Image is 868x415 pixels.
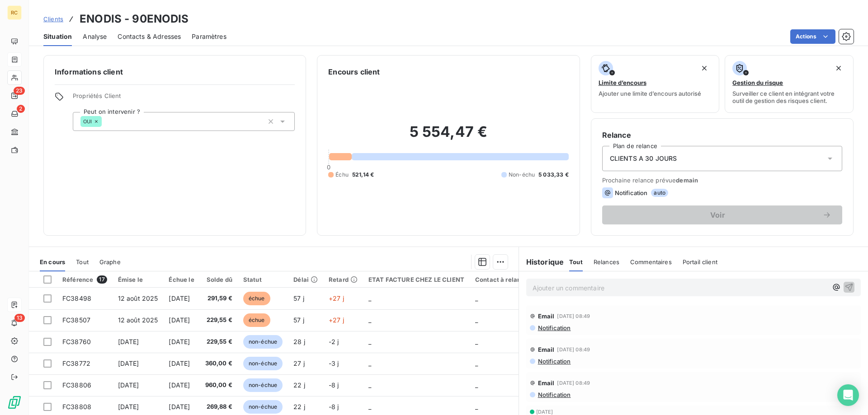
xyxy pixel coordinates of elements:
span: Notification [537,391,571,398]
span: FC38498 [62,294,91,302]
span: [DATE] [169,381,190,389]
span: [DATE] 08:49 [557,313,590,319]
span: [DATE] [118,403,139,410]
span: 17 [97,275,107,284]
span: 291,59 € [205,294,232,303]
span: Voir [613,211,822,219]
span: _ [368,338,371,345]
span: _ [475,338,478,345]
span: _ [368,381,371,389]
div: Émise le [118,276,158,283]
span: Relances [594,258,619,266]
span: Échu [335,171,349,179]
span: auto [651,189,668,197]
span: _ [475,359,478,367]
span: Tout [76,258,89,266]
span: Clients [43,15,63,23]
span: FC38772 [62,359,90,367]
span: _ [368,294,371,302]
span: OUI [83,119,92,124]
span: 13 [14,314,25,322]
span: Limite d’encours [599,79,646,86]
button: Gestion du risqueSurveiller ce client en intégrant votre outil de gestion des risques client. [725,55,854,113]
span: Notification [537,358,571,365]
span: 28 j [293,338,305,345]
span: Analyse [83,32,107,41]
span: 521,14 € [352,171,374,179]
span: 22 j [293,403,305,410]
span: FC38507 [62,316,90,324]
span: [DATE] [536,409,553,415]
h6: Encours client [328,66,380,77]
span: [DATE] [169,338,190,345]
span: 0 [327,163,330,171]
input: Ajouter une valeur [102,117,109,126]
span: 269,88 € [205,402,232,411]
span: 27 j [293,359,305,367]
span: Surveiller ce client en intégrant votre outil de gestion des risques client. [732,90,846,104]
span: [DATE] [118,381,139,389]
h6: Relance [602,130,842,140]
span: Gestion du risque [732,79,783,86]
span: 5 033,33 € [538,171,569,179]
span: Email [538,379,555,387]
span: -8 j [329,381,339,389]
span: non-échue [243,357,283,370]
h2: 5 554,47 € [328,123,568,150]
span: 57 j [293,316,304,324]
span: 960,00 € [205,381,232,390]
span: Notification [615,189,648,196]
span: Tout [569,258,583,266]
span: _ [368,359,371,367]
span: [DATE] 08:49 [557,347,590,352]
span: échue [243,313,270,327]
span: FC38760 [62,338,91,345]
h6: Informations client [55,66,295,77]
span: _ [368,403,371,410]
a: Clients [43,14,63,23]
span: Propriétés Client [73,92,295,105]
span: [DATE] [169,294,190,302]
span: 57 j [293,294,304,302]
span: Contacts & Adresses [118,32,181,41]
span: Email [538,346,555,353]
span: En cours [40,258,65,266]
div: RC [7,5,22,20]
span: 2 [17,105,25,113]
div: Statut [243,276,283,283]
span: [DATE] [118,338,139,345]
button: Limite d’encoursAjouter une limite d’encours autorisé [591,55,720,113]
span: [DATE] [118,359,139,367]
span: 229,55 € [205,316,232,325]
h3: ENODIS - 90ENODIS [80,11,189,27]
span: Notification [537,324,571,331]
span: non-échue [243,378,283,392]
span: _ [475,403,478,410]
span: _ [475,294,478,302]
span: échue [243,292,270,305]
img: Logo LeanPay [7,395,22,410]
span: 23 [14,87,25,95]
span: [DATE] [169,403,190,410]
span: _ [475,316,478,324]
span: Email [538,312,555,320]
div: Retard [329,276,358,283]
span: 12 août 2025 [118,294,158,302]
div: Solde dû [205,276,232,283]
div: Référence [62,275,107,284]
span: FC38808 [62,403,91,410]
span: Graphe [99,258,121,266]
span: Prochaine relance prévue [602,177,842,184]
span: Ajouter une limite d’encours autorisé [599,90,701,97]
span: Non-échu [509,171,535,179]
span: _ [475,381,478,389]
span: Commentaires [630,258,672,266]
span: Paramètres [192,32,226,41]
span: non-échue [243,335,283,349]
span: [DATE] [169,316,190,324]
div: ETAT FACTURE CHEZ LE CLIENT [368,276,464,283]
span: [DATE] [169,359,190,367]
span: 22 j [293,381,305,389]
span: +27 j [329,294,344,302]
span: -8 j [329,403,339,410]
